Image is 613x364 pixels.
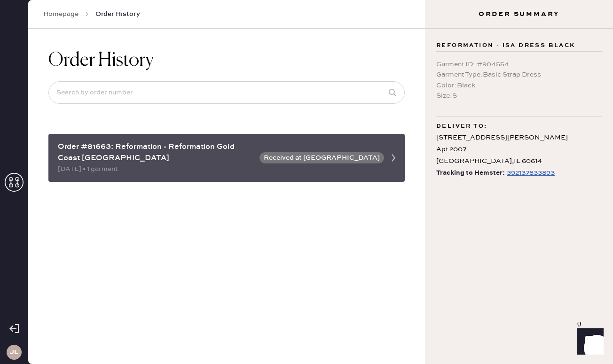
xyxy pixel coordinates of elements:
[436,40,575,51] span: Reformation - Isa Dress Black
[436,59,602,70] div: Garment ID : # 904554
[425,9,613,19] h3: Order Summary
[568,322,609,362] iframe: Front Chat
[436,91,602,101] div: Size : S
[505,167,555,179] a: 392137833893
[436,70,602,80] div: Garment Type : Basic Strap Dress
[436,121,487,132] span: Deliver to:
[48,81,405,104] input: Search by order number
[507,167,555,178] div: https://www.fedex.com/apps/fedextrack/?tracknumbers=392137833893&cntry_code=US
[436,132,602,168] div: [STREET_ADDRESS][PERSON_NAME] Apt 2007 [GEOGRAPHIC_DATA] , IL 60614
[58,141,254,164] div: Order #81663: Reformation - Reformation Gold Coast [GEOGRAPHIC_DATA]
[436,80,602,91] div: Color : Black
[58,164,254,174] div: [DATE] • 1 garment
[436,167,505,179] span: Tracking to Hemster:
[48,49,154,72] h1: Order History
[10,349,18,356] h3: JL
[95,9,140,19] span: Order History
[43,9,79,19] a: Homepage
[259,152,384,163] button: Received at [GEOGRAPHIC_DATA]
